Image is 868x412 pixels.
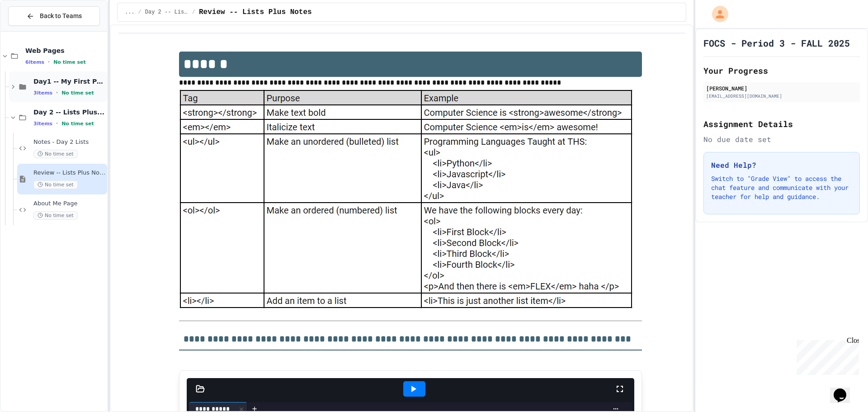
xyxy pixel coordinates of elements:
span: 3 items [33,121,52,127]
h3: Need Help? [711,160,852,170]
div: Chat with us now!Close [4,4,62,57]
div: [EMAIL_ADDRESS][DOMAIN_NAME] [706,93,857,99]
span: Day1 -- My First Page [33,77,105,85]
span: No time set [61,121,94,127]
span: • [56,120,58,127]
h2: Assignment Details [703,118,860,130]
span: Back to Teams [40,11,82,21]
div: [PERSON_NAME] [706,84,857,92]
span: About Me Page [33,200,105,208]
span: No time set [33,150,78,158]
span: 6 items [25,59,44,65]
span: 3 items [33,90,52,96]
span: No time set [61,90,94,96]
span: Review -- Lists Plus Notes [33,169,105,177]
div: My Account [703,4,731,24]
iframe: chat widget [830,376,859,403]
span: No time set [33,211,78,220]
span: Review -- Lists Plus Notes [199,7,312,18]
h1: FOCS - Period 3 - FALL 2025 [703,37,850,49]
span: / [138,9,142,16]
span: Notes - Day 2 Lists [33,138,105,146]
div: No due date set [703,134,860,145]
span: Day 2 -- Lists Plus... [145,9,189,16]
span: • [56,89,58,96]
h2: Your Progress [703,64,860,77]
span: ... [125,9,135,16]
iframe: chat widget [793,336,859,375]
p: Switch to "Grade View" to access the chat feature and communicate with your teacher for help and ... [711,174,852,201]
span: No time set [53,59,86,65]
span: Day 2 -- Lists Plus... [33,108,105,116]
span: Web Pages [25,47,105,55]
span: / [192,9,195,16]
button: Back to Teams [8,6,100,26]
span: • [48,58,50,66]
span: No time set [33,180,78,189]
